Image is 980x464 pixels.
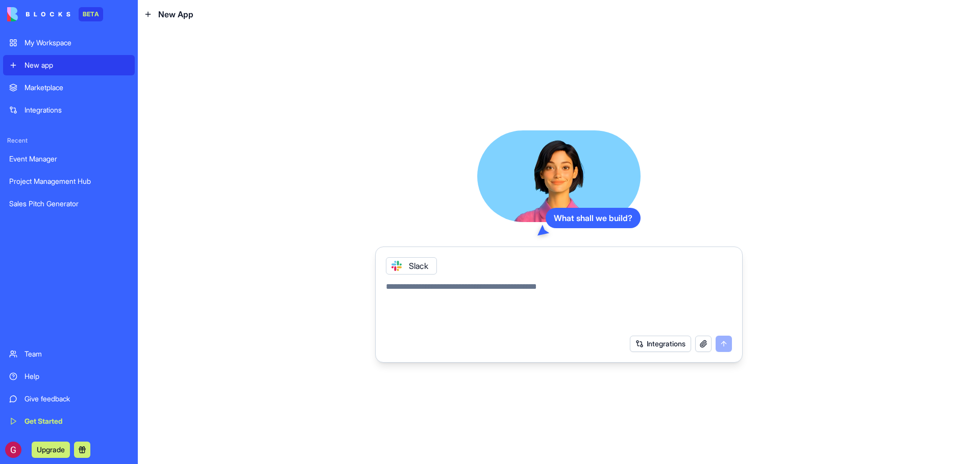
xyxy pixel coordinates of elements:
div: New app [24,60,129,70]
div: Get Started [24,416,129,426]
div: Give feedback [24,394,129,404]
div: Help [24,371,129,381]
a: My Workspace [3,33,135,53]
img: ACg8ocI3msZnZxJiE2VqE0AQVK1bKjfexjrKBrs9-EgJdeJOeMDO8g=s96-c [5,442,21,458]
button: Integrations [630,336,691,352]
a: Event Manager [3,149,135,169]
div: Project Management Hub [9,176,129,186]
div: What shall we build? [546,208,641,228]
img: logo [7,7,70,21]
div: My Workspace [24,38,129,48]
a: Help [3,366,135,387]
a: New app [3,55,135,75]
div: Slack [386,257,437,275]
a: BETA [7,7,103,21]
a: Give feedback [3,389,135,409]
div: Sales Pitch Generator [9,199,129,209]
a: Marketplace [3,77,135,98]
div: Marketplace [24,83,129,93]
a: Upgrade [32,444,70,454]
a: Project Management Hub [3,171,135,192]
div: Team [24,349,129,359]
a: Integrations [3,100,135,120]
span: Recent [3,137,135,145]
span: New App [158,8,193,20]
button: Upgrade [32,442,70,458]
a: Get Started [3,411,135,431]
a: Sales Pitch Generator [3,194,135,214]
div: BETA [79,7,103,21]
a: Team [3,344,135,364]
div: Event Manager [9,154,129,164]
div: Integrations [24,105,129,115]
